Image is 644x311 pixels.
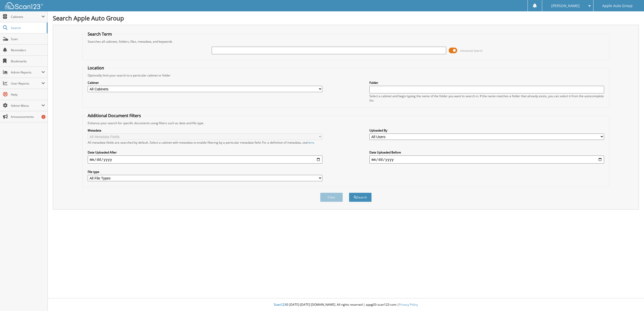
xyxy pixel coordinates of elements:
input: start [88,155,322,164]
span: Admin Menu [11,103,41,108]
span: Bookmarks [11,59,45,63]
legend: Search Term [85,31,114,37]
div: © [DATE]-[DATE] [DOMAIN_NAME]. All rights reserved | appg03-scan123-com | [48,299,644,311]
span: Help [11,92,45,97]
img: scan123-logo-white.svg [5,2,43,9]
span: [PERSON_NAME] [551,4,580,7]
label: Folder [369,81,604,85]
span: Reminders [11,48,45,52]
legend: Location [85,65,107,71]
span: Advanced Search [460,49,483,53]
span: Apple Auto Group [602,4,633,7]
input: end [369,155,604,164]
a: Privacy Policy [399,302,418,307]
span: Cabinets [11,15,41,19]
span: Announcements [11,115,45,119]
div: Select a cabinet and begin typing the name of the folder you want to search in. If the name match... [369,94,604,102]
label: Uploaded By [369,128,604,133]
div: Optionally limit your search to a particular cabinet or folder [85,73,607,77]
span: Admin Reports [11,70,41,74]
label: Cabinet [88,81,322,85]
label: File type [88,170,322,174]
div: 5 [41,115,45,119]
div: All metadata fields are searched by default. Select a cabinet with metadata to enable filtering b... [88,140,322,145]
span: User Reports [11,81,41,86]
h1: Search Apple Auto Group [53,14,639,22]
div: Enhance your search for specific documents using filters such as date and file type. [85,121,607,125]
label: Date Uploaded Before [369,150,604,154]
legend: Additional Document Filters [85,113,144,118]
div: Searches all cabinets, folders, files, metadata, and keywords [85,39,607,44]
span: Search [11,26,44,30]
button: Search [349,193,372,202]
span: Scan123 [274,302,286,307]
a: here [307,140,314,145]
button: Clear [320,193,343,202]
label: Date Uploaded After [88,150,322,154]
span: Scan [11,37,45,41]
label: Metadata [88,128,322,133]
